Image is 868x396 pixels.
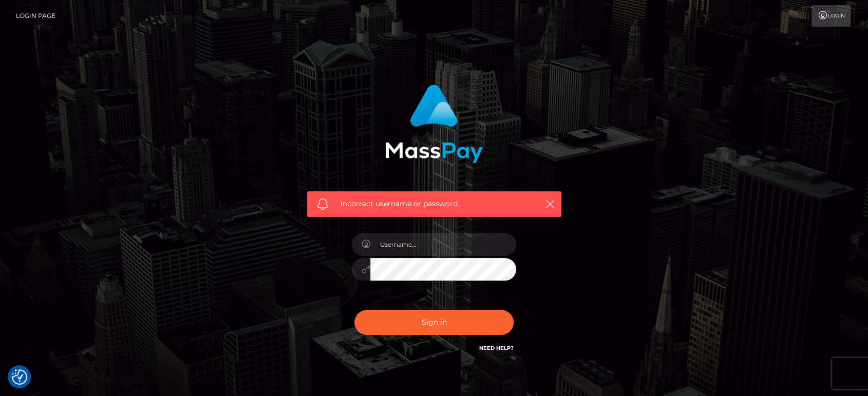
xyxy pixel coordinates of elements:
img: MassPay Login [385,85,483,163]
button: Consent Preferences [12,369,27,385]
a: Login [812,5,851,27]
img: Revisit consent button [12,369,27,385]
a: Need Help? [479,345,514,351]
a: Login Page [16,5,55,27]
span: Incorrect username or password. [341,199,528,209]
button: Sign in [354,310,514,335]
input: Username... [370,233,516,256]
